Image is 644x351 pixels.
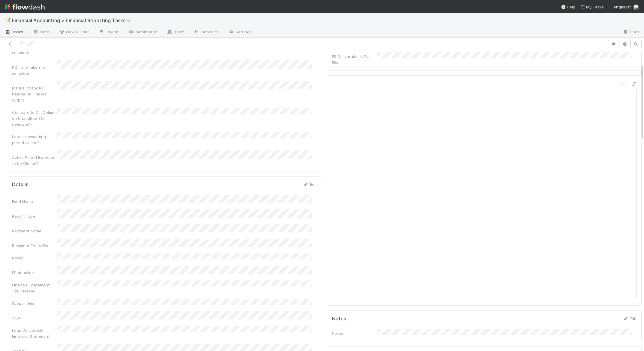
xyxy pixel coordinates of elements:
h5: Notes [332,316,346,322]
div: Notes [332,330,377,336]
div: VCA [12,315,57,321]
span: Flow Builder [59,29,89,35]
div: FS Deliverable is Zip File [332,53,377,65]
div: Help [561,4,575,10]
a: Automation [123,28,162,37]
div: Latest accounting period closed? [12,134,57,146]
div: PQ Time taken to complete [12,64,57,76]
div: Financial Statement (Deliverable) [12,282,57,294]
a: Analytics [189,28,224,37]
a: Team [162,28,189,37]
div: Active Period Expected to be Closed? [12,154,57,166]
span: My Tasks [580,5,604,9]
div: Report Type [12,213,57,219]
div: Manual changes needed to FinPort output [12,85,57,103]
div: Recipient Name [12,228,57,234]
div: Support File [12,300,57,306]
div: FS deadline [12,270,57,276]
a: Edit [622,316,636,321]
div: Recipient Entity IDs [12,243,57,249]
span: Tasks [5,29,23,35]
span: Financial Accounting > Financial Reporting Tasks [12,17,134,23]
a: Docs [618,28,644,37]
a: Flow Builder [54,28,94,37]
img: logo-inverted-e16ddd16eac7371096b0.svg [5,2,45,12]
h5: Details [12,182,29,188]
a: Settings [224,28,256,37]
div: Fund Name [12,198,57,204]
a: Edit [303,182,317,187]
div: Lead Deliverable Financial Statement [12,327,57,339]
span: 📝 [5,18,11,23]
a: Layout [94,28,123,37]
img: avatar_a3b243cf-b3da-4b5c-848d-cbf70bdb6bef.png [633,4,639,10]
span: AngelList [613,5,631,9]
div: Notes [12,255,57,261]
div: Compare to CT Column on Unaudited SOI reviewed? [12,109,57,127]
a: My Tasks [580,4,604,10]
a: Data [28,28,54,37]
